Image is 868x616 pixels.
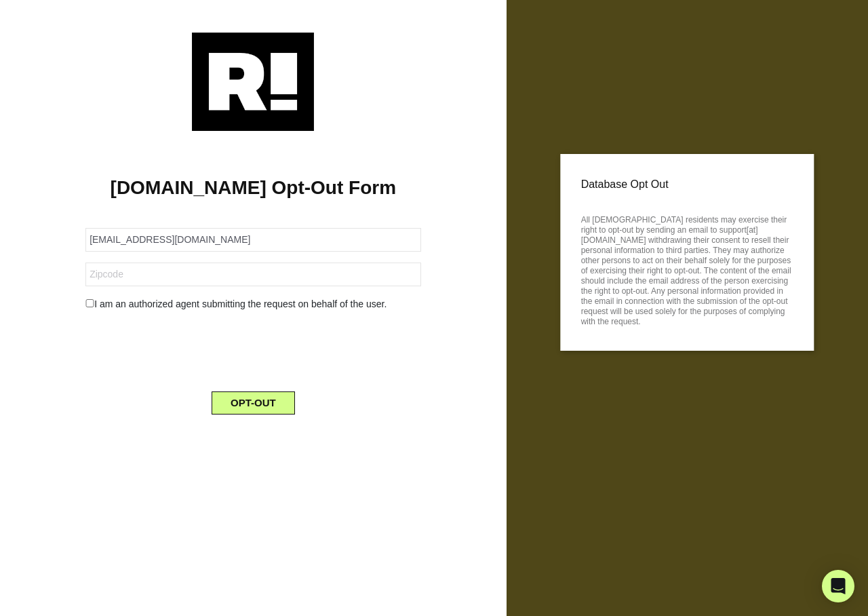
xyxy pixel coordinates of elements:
[212,391,295,415] button: OPT-OUT
[20,176,486,199] h1: [DOMAIN_NAME] Opt-Out Form
[581,174,793,195] p: Database Opt Out
[822,570,854,602] div: Open Intercom Messenger
[85,263,420,286] input: Zipcode
[150,322,356,375] iframe: reCAPTCHA
[85,228,420,252] input: Email Address
[192,33,314,131] img: Retention.com
[581,211,793,327] p: All [DEMOGRAPHIC_DATA] residents may exercise their right to opt-out by sending an email to suppo...
[75,297,431,311] div: I am an authorized agent submitting the request on behalf of the user.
